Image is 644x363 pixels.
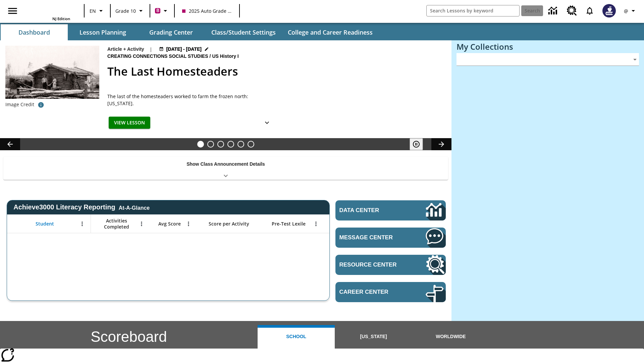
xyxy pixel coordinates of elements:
button: Grade: Grade 10, Select a grade [113,5,148,17]
span: | [150,46,152,53]
button: College and Career Readiness [282,24,378,40]
button: Aug 24 - Aug 24 Choose Dates [158,46,211,53]
a: Notifications [581,2,598,19]
span: Avg Score [158,221,181,227]
button: Slide 6 Career Lesson [248,141,254,148]
button: Lesson Planning [69,24,136,40]
span: US History I [212,53,240,60]
button: Open Menu [311,219,321,229]
span: Score per Activity [209,221,249,227]
span: B [156,6,159,15]
button: Grading Center [138,24,205,40]
button: Open Menu [77,219,87,229]
span: 2025 Auto Grade 10 [182,7,232,14]
span: The last of the homesteaders worked to farm the frozen north: Alaska. [107,93,275,107]
button: Worldwide [412,325,489,349]
button: Pause [410,138,423,150]
button: Image credit: Frank and Frances Carpenter collection/Library of Congress [34,99,48,111]
h3: My Collections [457,42,639,51]
button: Lesson carousel, Next [431,138,451,150]
a: Data Center [544,2,563,20]
span: Pre-Test Lexile [272,221,306,227]
span: Activities Completed [94,218,139,230]
button: Profile/Settings [620,5,641,17]
span: Creating Connections Social Studies [107,53,210,60]
div: Pause [410,138,430,150]
span: Resource Center [339,261,406,268]
button: Open Menu [183,219,194,229]
button: [US_STATE] [335,325,412,349]
h2: The Last Homesteaders [107,63,443,80]
button: School [258,325,335,349]
button: Boost Class color is violet red. Change class color [152,5,172,17]
p: Show Class Announcement Details [186,161,265,168]
button: Dashboard [1,24,68,40]
button: Class/Student Settings [206,24,281,40]
p: Article + Activity [107,46,144,53]
div: Home [26,2,70,21]
span: EN [90,7,96,14]
span: Message Center [339,234,406,241]
span: [DATE] - [DATE] [166,46,202,53]
button: Show Details [260,117,274,129]
a: Message Center [335,228,446,248]
button: Slide 2 Remembering Justice O'Connor [207,141,214,148]
input: search field [427,5,519,16]
button: Open side menu [3,1,22,21]
button: Select a new avatar [598,2,620,19]
span: Grade 10 [115,7,136,14]
span: Data Center [339,207,403,214]
img: Black and white photo from the early 20th century of a couple in front of a log cabin with a hors... [5,46,99,99]
span: @ [624,7,628,14]
span: Student [36,221,54,227]
a: Data Center [335,200,446,220]
button: Open Menu [137,219,147,229]
a: Home [26,3,70,16]
span: Career Center [339,289,406,295]
div: At-A-Glance [119,204,150,211]
p: Image Credit [5,101,34,108]
a: Resource Center, Will open in new tab [335,255,446,275]
span: NJ Edition [52,16,70,21]
a: Resource Center, Will open in new tab [563,2,581,20]
img: Avatar [602,4,616,17]
button: Slide 5 Pre-release lesson [237,141,244,148]
span: / [210,53,211,59]
button: Slide 4 Defining Our Government's Purpose [227,141,234,148]
button: Language: EN, Select a language [87,5,108,17]
div: Show Class Announcement Details [3,157,448,180]
span: Achieve3000 Literacy Reporting [13,203,150,211]
button: View Lesson [109,117,150,129]
button: Slide 1 The Last Homesteaders [197,141,204,148]
a: Career Center [335,282,446,302]
button: Slide 3 Climbing Mount Tai [217,141,224,148]
div: The last of the homesteaders worked to farm the frozen north: [US_STATE]. [107,93,275,107]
